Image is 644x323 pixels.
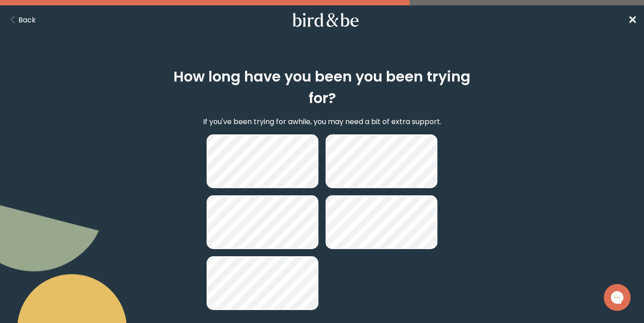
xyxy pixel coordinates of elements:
[599,281,635,314] iframe: Gorgias live chat messenger
[628,12,637,28] a: ✕
[203,116,441,127] p: If you've been trying for awhile, you may need a bit of extra support.
[7,14,36,26] button: Back Button
[168,66,476,109] h2: How long have you been you been trying for?
[628,13,637,27] span: ✕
